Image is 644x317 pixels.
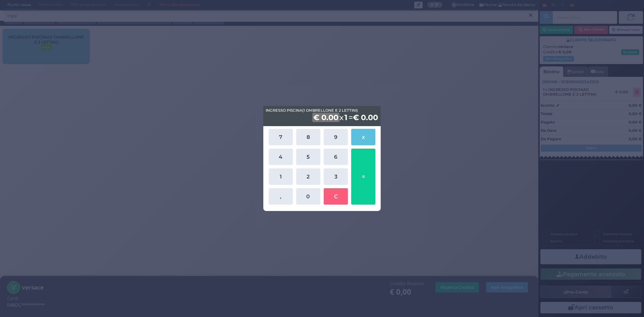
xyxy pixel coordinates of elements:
[296,168,320,185] button: 2
[296,149,320,165] button: 5
[343,113,348,122] b: 1
[351,129,375,145] button: x
[296,129,320,145] button: 8
[266,108,358,113] span: INGRESSO PISCINA(1 OMBRELLONE E 2 LETTINI)
[324,188,348,205] button: C
[324,168,348,185] button: 3
[324,149,348,165] button: 6
[269,168,293,185] button: 1
[324,129,348,145] button: 9
[312,113,339,122] b: € 0.00
[263,106,381,126] div: x =
[296,188,320,205] button: 0
[269,149,293,165] button: 4
[353,113,378,122] b: € 0.00
[269,129,293,145] button: 7
[269,188,293,205] button: ,
[351,149,375,205] button: =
